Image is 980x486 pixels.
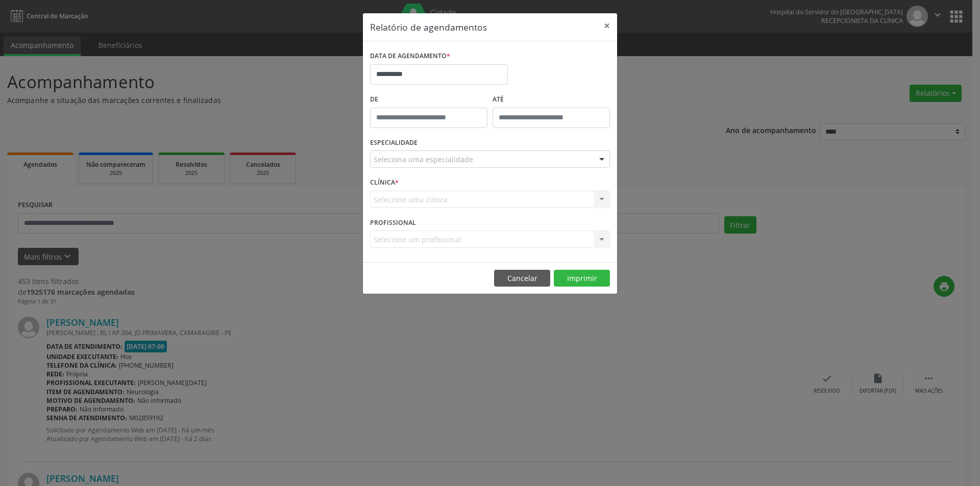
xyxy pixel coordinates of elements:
label: ESPECIALIDADE [370,135,418,151]
button: Imprimir [554,270,610,287]
button: Cancelar [494,270,550,287]
label: ATÉ [493,92,610,108]
h5: Relatório de agendamentos [370,20,487,34]
label: De [370,92,487,108]
label: DATA DE AGENDAMENTO [370,48,450,64]
label: PROFISSIONAL [370,215,416,231]
label: CLÍNICA [370,175,399,191]
button: Close [597,13,617,38]
span: Seleciona uma especialidade [374,154,473,165]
